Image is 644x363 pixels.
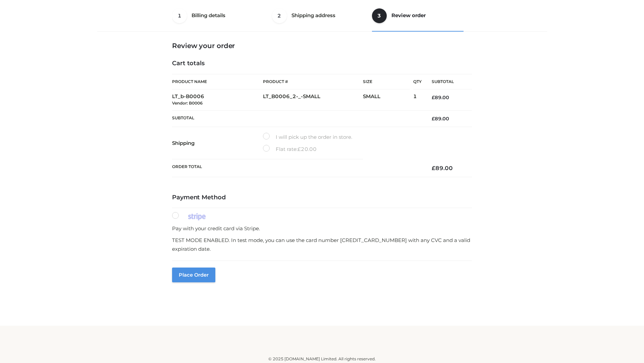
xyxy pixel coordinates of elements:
th: Subtotal [422,74,472,89]
th: Product Name [172,74,263,89]
label: I will pick up the order in store. [263,133,352,142]
span: £ [432,116,435,122]
th: Subtotal [172,110,422,127]
bdi: 89.00 [432,165,453,171]
td: LT_b-B0006 [172,89,263,111]
button: Place order [172,268,215,282]
th: Qty [413,74,422,89]
th: Order Total [172,159,422,177]
bdi: 89.00 [432,116,449,122]
div: © 2025 [DOMAIN_NAME] Limited. All rights reserved. [100,356,544,362]
label: Flat rate: [263,145,317,154]
span: £ [432,165,435,171]
bdi: 89.00 [432,94,449,100]
small: Vendor: B0006 [172,100,203,106]
td: SMALL [363,89,413,111]
td: LT_B0006_2-_-SMALL [263,89,363,111]
span: £ [432,94,435,100]
th: Product # [263,74,363,89]
td: 1 [413,89,422,111]
th: Size [363,74,410,89]
h3: Review your order [172,42,472,50]
span: £ [298,146,301,152]
bdi: 20.00 [298,146,317,152]
th: Shipping [172,127,263,159]
h4: Payment Method [172,194,472,201]
p: TEST MODE ENABLED. In test mode, you can use the card number [CREDIT_CARD_NUMBER] with any CVC an... [172,236,472,253]
h4: Cart totals [172,60,472,67]
p: Pay with your credit card via Stripe. [172,224,472,233]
